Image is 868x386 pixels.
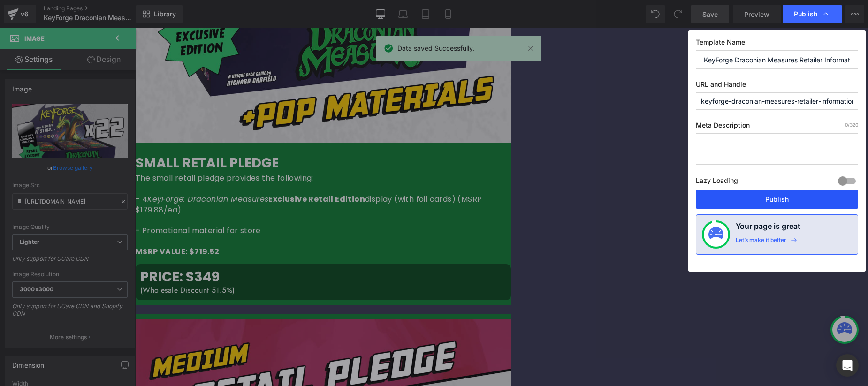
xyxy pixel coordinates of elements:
[708,227,723,242] img: onboarding-status.svg
[696,80,858,92] label: URL and Handle
[696,190,858,209] button: Publish
[696,174,738,190] label: Lazy Loading
[794,10,817,18] span: Publish
[133,166,229,176] strong: Exclusive Retail Edition
[736,220,800,236] h4: Your page is great
[845,122,848,128] span: 0
[5,239,84,258] strong: PRICE: $349
[696,121,858,133] label: Meta Description
[736,236,786,249] div: Let’s make it better
[5,257,371,267] div: (Wholesale Discount 51.5%)
[836,354,859,377] div: Open Intercom Messenger
[12,166,133,176] i: KeyForge: Draconian Measures
[696,38,858,50] label: Template Name
[845,122,858,128] span: /320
